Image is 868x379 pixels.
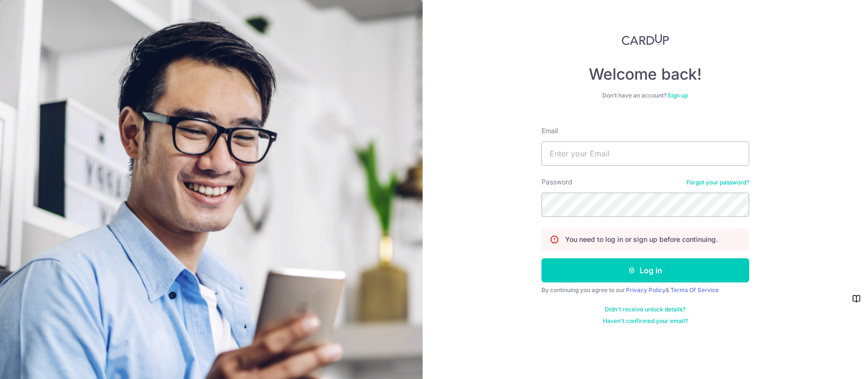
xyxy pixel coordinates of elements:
a: Haven't confirmed your email? [603,317,688,325]
img: CardUp Logo [622,34,669,45]
a: Privacy Policy [626,286,666,294]
button: Log in [541,258,749,282]
div: Don’t have an account? [541,92,749,99]
a: Sign up [668,92,688,99]
p: You need to log in or sign up before continuing. [565,235,718,244]
a: Didn't receive unlock details? [605,306,685,313]
label: Email [541,126,558,136]
a: Terms Of Service [670,286,719,294]
div: By continuing you agree to our & [541,286,749,294]
input: Enter your Email [541,141,749,166]
label: Password [541,177,572,187]
a: Forgot your password? [686,179,749,186]
h4: Welcome back! [541,65,749,84]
